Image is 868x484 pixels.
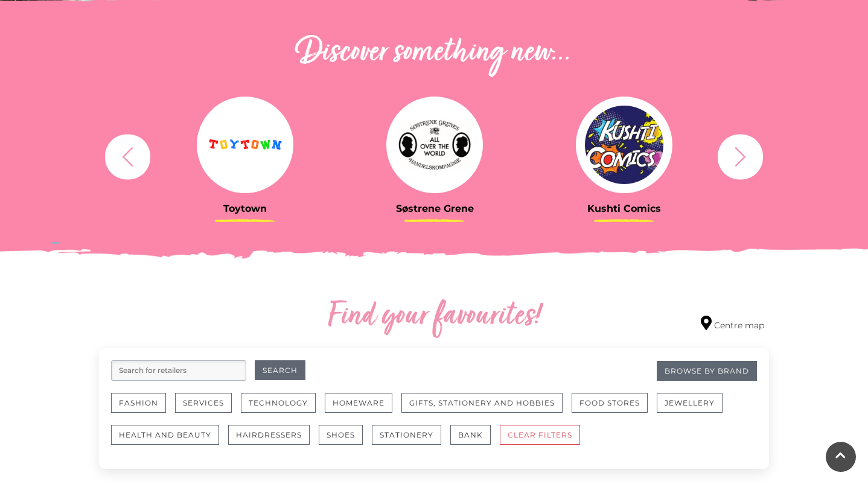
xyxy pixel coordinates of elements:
h3: Toytown [159,203,331,214]
a: Toytown [159,97,331,214]
a: Bank [450,425,500,457]
a: Services [175,393,241,425]
button: Services [175,393,232,413]
a: Fashion [111,393,175,425]
a: Stationery [372,425,450,457]
button: CLEAR FILTERS [500,425,580,445]
a: Homeware [325,393,401,425]
button: Hairdressers [228,425,310,445]
button: Homeware [325,393,392,413]
a: Health and Beauty [111,425,228,457]
h3: Søstrene Grene [349,203,520,214]
a: CLEAR FILTERS [500,425,589,457]
button: Jewellery [657,393,723,413]
input: Search for retailers [111,360,246,381]
button: Fashion [111,393,166,413]
button: Technology [241,393,316,413]
a: Jewellery [657,393,732,425]
a: Shoes [319,425,372,457]
a: Food Stores [572,393,657,425]
button: Gifts, Stationery and Hobbies [401,393,563,413]
button: Bank [450,425,491,445]
a: Gifts, Stationery and Hobbies [401,393,572,425]
button: Health and Beauty [111,425,219,445]
button: Shoes [319,425,363,445]
a: Browse By Brand [657,361,757,381]
a: Kushti Comics [538,97,710,214]
button: Food Stores [572,393,648,413]
a: Centre map [701,316,764,332]
a: Søstrene Grene [349,97,520,214]
button: Stationery [372,425,441,445]
h2: Discover something new... [99,34,769,72]
button: Search [255,360,305,380]
h3: Kushti Comics [538,203,710,214]
h2: Find your favourites! [214,298,654,336]
a: Technology [241,393,325,425]
a: Hairdressers [228,425,319,457]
